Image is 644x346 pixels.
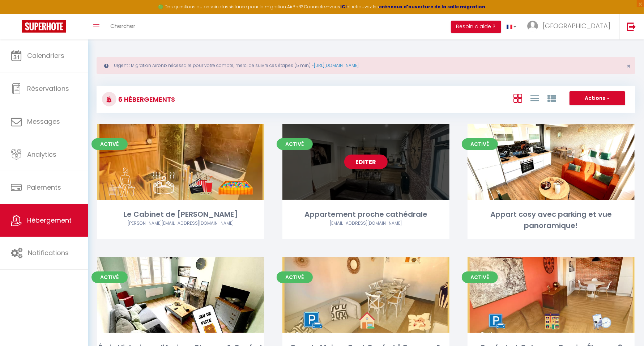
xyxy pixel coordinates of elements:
[340,4,347,10] a: ICI
[547,92,556,104] a: Vue par Groupe
[570,91,625,106] button: Actions
[27,216,72,225] span: Hébergement
[28,248,69,257] span: Notifications
[97,220,264,227] div: Airbnb
[282,209,449,220] div: Appartement proche cathédrale
[344,155,388,169] a: Editer
[105,14,141,39] a: Chercher
[97,57,635,74] div: Urgent : Migration Airbnb nécessaire pour votre compte, merci de suivre ces étapes (5 min) -
[627,62,631,71] span: ×
[110,22,135,30] span: Chercher
[522,14,619,39] a: ... [GEOGRAPHIC_DATA]
[462,271,498,283] span: Activé
[27,51,64,60] span: Calendriers
[116,91,175,107] h3: 6 Hébergements
[282,220,449,227] div: Airbnb
[527,21,538,31] img: ...
[91,138,128,150] span: Activé
[277,271,313,283] span: Activé
[462,138,498,150] span: Activé
[627,63,631,69] button: Close
[468,209,635,232] div: Appart cosy avec parking et vue panoramique!
[513,92,522,104] a: Vue en Box
[379,4,485,10] a: créneaux d'ouverture de la salle migration
[451,21,501,33] button: Besoin d'aide ?
[97,209,264,220] div: Le Cabinet de [PERSON_NAME]
[27,117,60,126] span: Messages
[22,20,66,33] img: Super Booking
[6,3,27,25] button: Ouvrir le widget de chat LiveChat
[27,150,56,159] span: Analytics
[530,92,539,104] a: Vue en Liste
[91,271,128,283] span: Activé
[627,22,636,31] img: logout
[277,138,313,150] span: Activé
[543,21,610,30] span: [GEOGRAPHIC_DATA]
[314,62,359,68] a: [URL][DOMAIN_NAME]
[27,84,69,93] span: Réservations
[27,183,61,192] span: Paiements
